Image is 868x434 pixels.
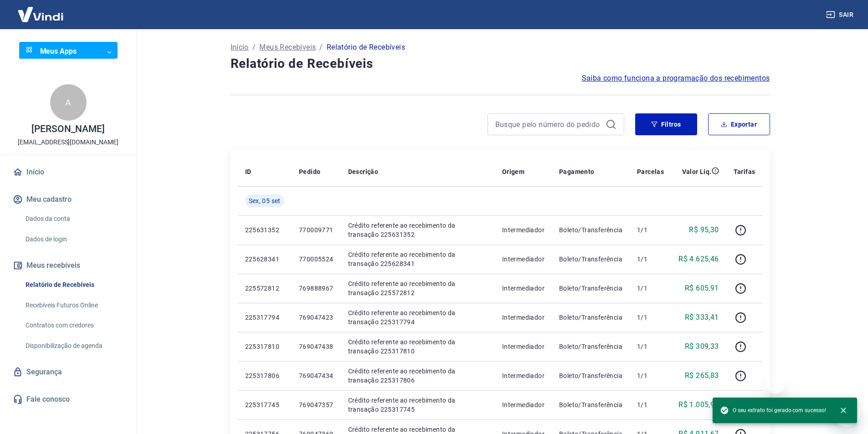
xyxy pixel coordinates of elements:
[559,255,622,264] p: Boleto/Transferência
[299,225,334,235] p: 770009771
[832,398,861,427] iframe: Botão para abrir a janela de mensagens
[766,376,785,394] iframe: Fechar mensagem
[22,276,125,294] a: Relatório de Recebíveis
[348,308,488,327] p: Crédito referente ao recebimento da transação 225317794
[245,225,284,235] p: 225631352
[678,399,719,410] p: R$ 1.005,91
[502,342,544,351] p: Intermediador
[11,362,125,382] a: Segurança
[678,254,719,265] p: R$ 4.625,46
[245,313,284,322] p: 225317794
[245,342,284,351] p: 225317810
[252,42,256,53] p: /
[299,400,334,409] p: 769047357
[637,167,664,176] p: Parcelas
[245,371,284,380] p: 225317806
[708,113,770,135] button: Exportar
[11,255,125,276] button: Meus recebíveis
[559,313,622,322] p: Boleto/Transferência
[327,42,405,53] p: Relatório de Recebíveis
[734,167,755,176] p: Tarifas
[559,400,622,409] p: Boleto/Transferência
[249,196,281,205] span: Sex, 05 set
[259,42,316,53] a: Meus Recebíveis
[559,167,595,176] p: Pagamento
[299,167,320,176] p: Pedido
[231,42,249,53] a: Início
[582,73,770,84] a: Saiba como funciona a programação dos recebimentos
[245,255,284,264] p: 225628341
[299,371,334,380] p: 769047434
[637,255,664,264] p: 1/1
[22,337,125,355] a: Disponibilização de agenda
[245,167,252,176] p: ID
[502,284,544,293] p: Intermediador
[502,167,524,176] p: Origem
[31,124,104,134] p: [PERSON_NAME]
[245,284,284,293] p: 225572812
[11,0,70,28] img: Vindi
[502,371,544,380] p: Intermediador
[637,371,664,380] p: 1/1
[685,370,719,381] p: R$ 265,83
[22,230,125,249] a: Dados de login
[22,316,125,335] a: Contratos com credores
[348,337,488,356] p: Crédito referente ao recebimento da transação 225317810
[559,371,622,380] p: Boleto/Transferência
[299,313,334,322] p: 769047423
[637,284,664,293] p: 1/1
[637,400,664,409] p: 1/1
[348,167,379,176] p: Descrição
[319,42,323,53] p: /
[11,389,125,409] a: Fale conosco
[685,283,719,294] p: R$ 605,91
[348,279,488,297] p: Crédito referente ao recebimento da transação 225572812
[348,250,488,268] p: Crédito referente ao recebimento da transação 225628341
[637,342,664,351] p: 1/1
[18,138,118,147] p: [EMAIL_ADDRESS][DOMAIN_NAME]
[299,255,334,264] p: 770005524
[11,162,125,182] a: Início
[559,284,622,293] p: Boleto/Transferência
[637,225,664,235] p: 1/1
[682,167,712,176] p: Valor Líq.
[559,225,622,235] p: Boleto/Transferência
[635,113,697,135] button: Filtros
[22,209,125,228] a: Dados da conta
[348,367,488,385] p: Crédito referente ao recebimento da transação 225317806
[502,225,544,235] p: Intermediador
[824,6,857,23] button: Sair
[685,341,719,352] p: R$ 309,33
[720,406,826,415] span: O seu extrato foi gerado com sucesso!
[689,225,719,235] p: R$ 95,30
[348,396,488,414] p: Crédito referente ao recebimento da transação 225317745
[559,342,622,351] p: Boleto/Transferência
[637,313,664,322] p: 1/1
[495,117,602,131] input: Busque pelo número do pedido
[22,296,125,315] a: Recebíveis Futuros Online
[245,400,284,409] p: 225317745
[50,84,87,121] div: A
[11,189,125,209] button: Meu cadastro
[502,255,544,264] p: Intermediador
[502,313,544,322] p: Intermediador
[299,342,334,351] p: 769047438
[299,284,334,293] p: 769888967
[502,400,544,409] p: Intermediador
[685,312,719,323] p: R$ 333,41
[348,221,488,239] p: Crédito referente ao recebimento da transação 225631352
[231,55,770,73] h4: Relatório de Recebíveis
